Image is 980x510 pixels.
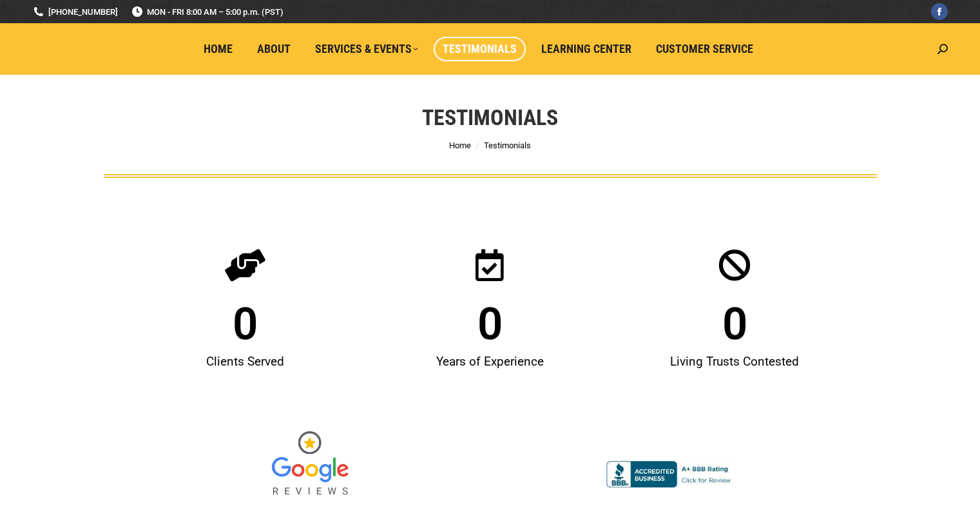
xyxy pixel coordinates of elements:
img: Accredited A+ with Better Business Bureau [606,461,735,488]
a: Learning Center [532,37,640,61]
span: Testimonials [484,141,531,150]
a: Customer Service [647,37,762,61]
span: About [257,42,291,56]
div: Clients Served [130,346,361,377]
a: Home [449,141,471,150]
span: Customer Service [656,42,753,56]
a: Facebook page opens in new window [931,3,948,20]
span: 0 [722,302,747,346]
div: Living Trusts Contested [619,346,850,377]
span: MON - FRI 8:00 AM – 5:00 p.m. (PST) [131,6,283,18]
a: Home [195,37,242,61]
a: About [248,37,300,61]
a: Testimonials [434,37,526,61]
span: Home [204,42,233,56]
span: Testimonials [443,42,517,56]
a: [PHONE_NUMBER] [32,6,118,18]
h1: Testimonials [422,103,558,132]
span: 0 [477,302,503,346]
div: Years of Experience [374,346,606,377]
span: Services & Events [315,42,418,56]
span: Learning Center [541,42,631,56]
img: Google Reviews [262,422,358,506]
span: 0 [233,302,258,346]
